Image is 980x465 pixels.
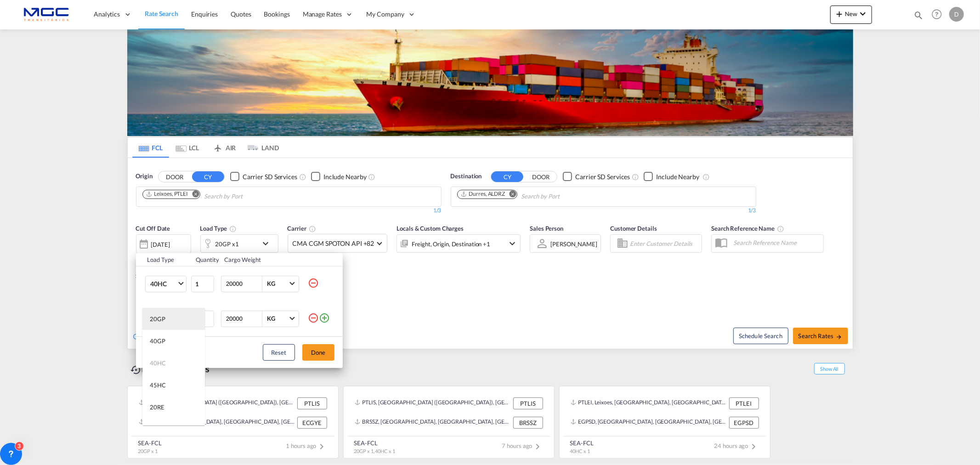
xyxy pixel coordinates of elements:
[150,359,166,367] div: 40HC
[150,315,165,323] div: 20GP
[150,403,164,411] div: 20RE
[150,337,165,345] div: 40GP
[150,381,166,389] div: 45HC
[150,425,164,433] div: 40RE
